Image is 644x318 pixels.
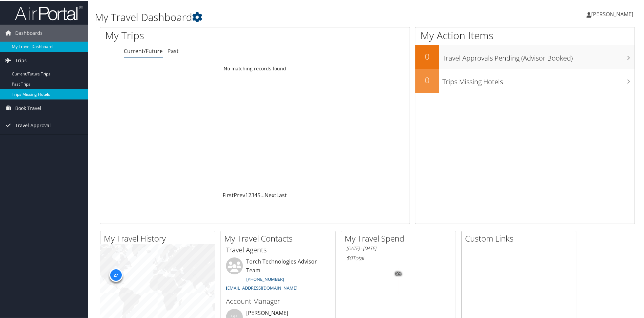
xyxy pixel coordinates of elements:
a: Last [276,191,287,198]
tspan: 0% [396,271,401,275]
a: 0Travel Approvals Pending (Advisor Booked) [415,45,635,68]
span: [PERSON_NAME] [591,10,633,17]
span: Book Travel [15,99,41,116]
h2: My Travel History [104,232,215,244]
td: No matching records found [100,62,410,74]
h3: Travel Agents [226,245,330,254]
a: Current/Future [124,47,163,54]
h2: My Travel Spend [345,232,456,244]
a: First [223,191,234,198]
a: [EMAIL_ADDRESS][DOMAIN_NAME] [226,284,297,290]
a: Past [167,47,179,54]
a: 4 [254,191,257,198]
h3: Account Manager [226,296,330,305]
span: Trips [15,51,27,68]
a: 1 [245,191,248,198]
h6: [DATE] - [DATE] [346,245,451,251]
h1: My Trips [105,28,276,42]
h6: Total [346,254,451,261]
span: … [260,191,264,198]
a: [PERSON_NAME] [586,3,640,24]
h3: Travel Approvals Pending (Advisor Booked) [442,49,635,62]
div: 27 [109,268,123,281]
span: $0 [346,254,352,261]
a: Next [264,191,276,198]
span: Travel Approval [15,116,51,133]
a: 3 [251,191,254,198]
h2: 0 [415,74,439,85]
a: 5 [257,191,260,198]
a: 2 [248,191,251,198]
a: Prev [234,191,245,198]
span: Dashboards [15,24,43,41]
h2: My Travel Contacts [224,232,335,244]
h2: 0 [415,50,439,62]
h1: My Action Items [415,28,635,42]
a: [PHONE_NUMBER] [246,275,284,281]
h2: Custom Links [465,232,576,244]
h3: Trips Missing Hotels [442,73,635,86]
a: 0Trips Missing Hotels [415,68,635,92]
li: Torch Technologies Advisor Team [223,257,333,293]
h1: My Travel Dashboard [95,9,458,24]
img: airportal-logo.png [15,4,83,20]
